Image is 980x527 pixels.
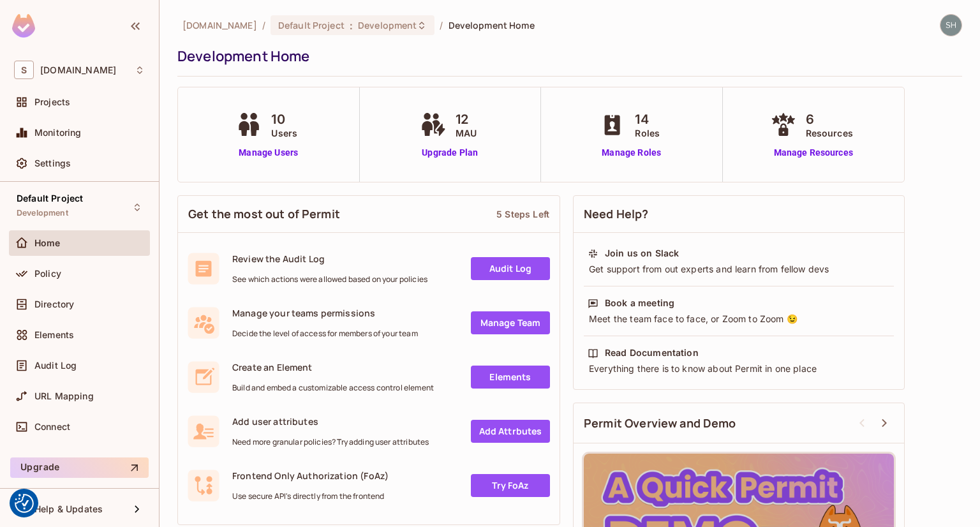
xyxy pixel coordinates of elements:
img: SReyMgAAAABJRU5ErkJggg== [12,14,35,38]
span: Workspace: sea.live [40,65,116,75]
span: Roles [635,126,660,140]
span: Default Project [278,19,345,31]
span: 12 [456,110,477,129]
span: the active workspace [182,19,257,31]
span: Users [271,126,297,140]
button: Consent Preferences [15,494,34,513]
span: Home [34,238,61,248]
div: 5 Steps Left [496,208,549,220]
a: Manage Users [233,146,304,160]
div: Everything there is to know about Permit in one place [588,362,890,375]
span: Build and embed a customizable access control element [232,383,434,393]
div: Read Documentation [605,346,699,359]
span: Audit Log [34,360,77,371]
span: Development Home [449,19,535,31]
span: Projects [34,97,70,107]
span: Directory [34,299,74,309]
span: Monitoring [34,128,82,138]
div: Meet the team face to face, or Zoom to Zoom 😉 [588,313,890,325]
span: 14 [635,110,660,129]
span: Frontend Only Authorization (FoAz) [232,470,389,482]
span: Review the Audit Log [232,253,427,265]
a: Add Attrbutes [471,420,550,443]
span: Settings [34,158,71,168]
a: Audit Log [471,257,550,280]
span: Connect [34,422,70,432]
span: 10 [271,110,297,129]
li: / [440,19,443,31]
a: Upgrade Plan [417,146,483,160]
span: Need more granular policies? Try adding user attributes [232,437,429,447]
span: Permit Overview and Demo [584,415,736,431]
span: Decide the level of access for members of your team [232,329,418,339]
span: Help & Updates [34,504,103,514]
span: Need Help? [584,206,649,222]
div: Join us on Slack [605,247,679,260]
span: Resources [806,126,853,140]
span: Get the most out of Permit [188,206,340,222]
a: Manage Resources [768,146,859,160]
span: Development [17,208,68,218]
span: Elements [34,330,74,340]
span: 6 [806,110,853,129]
span: Default Project [17,193,83,204]
span: Development [358,19,417,31]
span: Add user attributes [232,415,429,427]
div: Development Home [177,47,956,66]
div: Book a meeting [605,297,674,309]
a: Elements [471,366,550,389]
span: Create an Element [232,361,434,373]
span: : [349,20,353,31]
button: Upgrade [10,457,149,478]
a: Try FoAz [471,474,550,497]
span: Manage your teams permissions [232,307,418,319]
img: Revisit consent button [15,494,34,513]
span: Policy [34,269,61,279]
span: S [14,61,34,79]
span: See which actions were allowed based on your policies [232,274,427,285]
a: Manage Team [471,311,550,334]
span: Use secure API's directly from the frontend [232,491,389,501]
a: Manage Roles [597,146,666,160]
li: / [262,19,265,31]
span: URL Mapping [34,391,94,401]
span: MAU [456,126,477,140]
img: shyamalan.chemmery@testshipping.com [940,15,961,36]
div: Get support from out experts and learn from fellow devs [588,263,890,276]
